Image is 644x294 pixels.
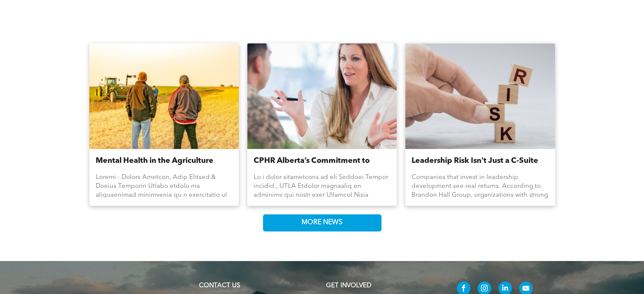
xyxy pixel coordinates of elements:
div: Loremi : Dolors Ametcon, Adip Elitsed & Doeius Temporin Utlabo etdolo ma aliquaenimad minimvenia ... [96,173,232,199]
a: CPHR Alberta’s Commitment to Supporting Reservists [254,155,390,167]
a: Leadership Risk Isn't Just a C-Suite Concern [412,155,548,167]
a: Mental Health in the Agriculture Industry [96,155,232,167]
div: Companies that invest in leadership development see real returns. According to Brandon Hall Group... [412,173,548,199]
span: GET INVOLVED [326,283,371,289]
a: CONTACT US [199,283,240,289]
span: MORE NEWS [299,214,345,231]
div: Lo i dolor sitametcons ad eli Seddoei Tempor incidid , UTLA Etdolor magnaaliq en adminimv qui nos... [254,173,390,199]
